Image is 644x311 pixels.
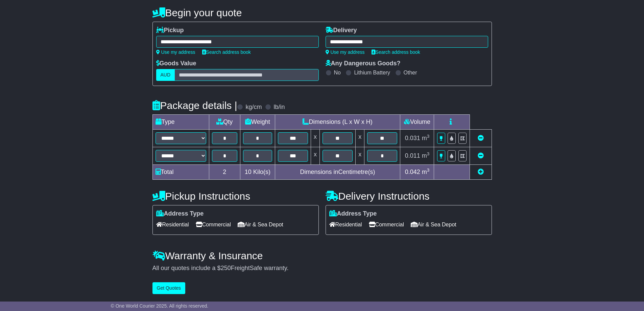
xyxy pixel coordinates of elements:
[275,165,400,180] td: Dimensions in Centimetre(s)
[400,115,434,130] td: Volume
[152,7,492,18] h4: Begin your quote
[326,191,492,202] h4: Delivery Instructions
[422,135,430,141] span: m
[405,152,420,159] span: 0.011
[245,104,262,111] label: kg/cm
[152,115,209,130] td: Type
[152,282,186,294] button: Get Quotes
[240,115,275,130] td: Weight
[411,219,456,230] span: Air & Sea Depot
[238,219,283,230] span: Air & Sea Depot
[221,265,231,271] span: 250
[329,210,377,218] label: Address Type
[334,69,341,76] label: No
[311,130,319,147] td: x
[152,191,319,202] h4: Pickup Instructions
[156,219,189,230] span: Residential
[156,210,204,218] label: Address Type
[427,134,430,139] sup: 3
[156,27,184,34] label: Pickup
[152,250,492,261] h4: Warranty & Insurance
[156,49,195,55] a: Use my address
[356,147,364,165] td: x
[156,69,175,81] label: AUD
[405,135,420,141] span: 0.031
[422,152,430,159] span: m
[422,169,430,175] span: m
[356,130,364,147] td: x
[427,151,430,156] sup: 3
[478,152,484,159] a: Remove this item
[427,168,430,173] sup: 3
[240,165,275,180] td: Kilo(s)
[209,165,240,180] td: 2
[405,169,420,175] span: 0.042
[111,303,209,309] span: © One World Courier 2025. All rights reserved.
[404,69,417,76] label: Other
[275,115,400,130] td: Dimensions (L x W x H)
[311,147,319,165] td: x
[202,49,251,55] a: Search address book
[152,100,237,111] h4: Package details |
[369,219,404,230] span: Commercial
[326,27,357,34] label: Delivery
[478,135,484,141] a: Remove this item
[156,60,196,67] label: Goods Value
[209,115,240,130] td: Qty
[372,49,420,55] a: Search address book
[196,219,231,230] span: Commercial
[329,219,362,230] span: Residential
[273,104,285,111] label: lb/in
[478,169,484,175] a: Add new item
[152,265,492,272] div: All our quotes include a $ FreightSafe warranty.
[245,169,252,175] span: 10
[326,60,401,67] label: Any Dangerous Goods?
[354,69,390,76] label: Lithium Battery
[326,49,365,55] a: Use my address
[152,165,209,180] td: Total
